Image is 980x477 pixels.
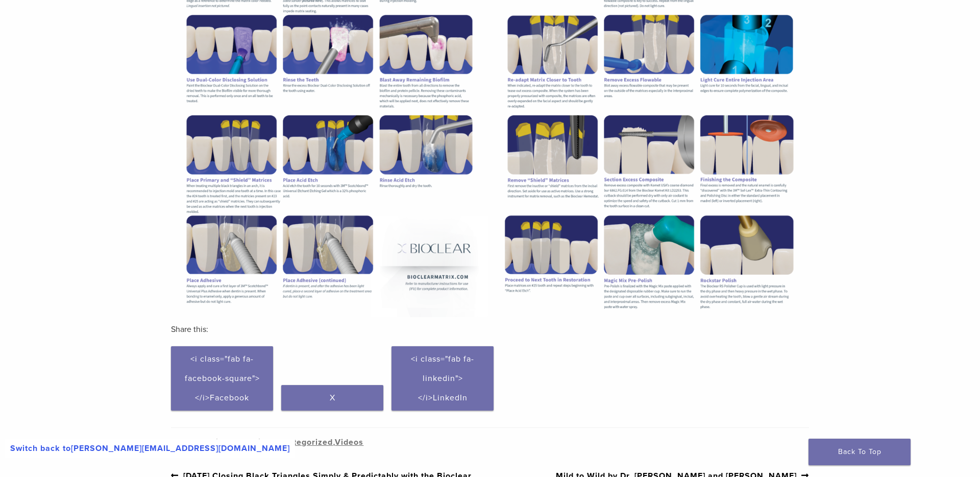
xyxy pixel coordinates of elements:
[281,385,383,411] a: X
[411,354,474,403] span: <i class="fab fa-linkedin"></i>LinkedIn
[335,437,363,447] a: Videos
[208,437,271,447] a: Tricks and Tips
[272,437,333,447] a: Uncategorized
[330,393,335,403] span: X
[185,354,260,403] span: <i class="fab fa-facebook-square"></i>Facebook
[171,436,809,448] div: Categories: , ,
[5,439,295,458] a: Switch back to[PERSON_NAME][EMAIL_ADDRESS][DOMAIN_NAME]
[808,439,911,465] a: Back To Top
[171,346,273,411] a: <i class="fab fa-facebook-square"></i>Facebook
[171,317,809,342] h3: Share this:
[391,346,494,411] a: <i class="fab fa-linkedin"></i>LinkedIn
